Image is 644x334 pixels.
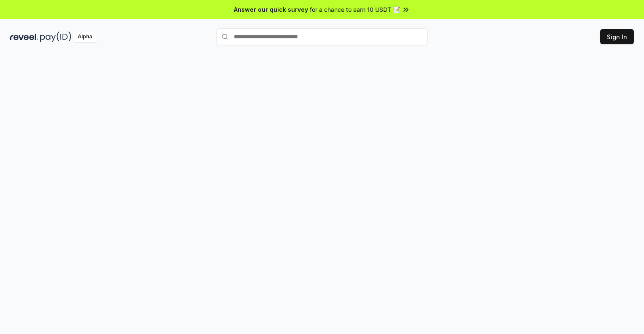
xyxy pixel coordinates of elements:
[600,29,634,44] button: Sign In
[310,5,400,14] span: for a chance to earn 10 USDT 📝
[40,32,71,42] img: pay_id
[234,5,308,14] span: Answer our quick survey
[10,32,38,42] img: reveel_dark
[73,32,97,42] div: Alpha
